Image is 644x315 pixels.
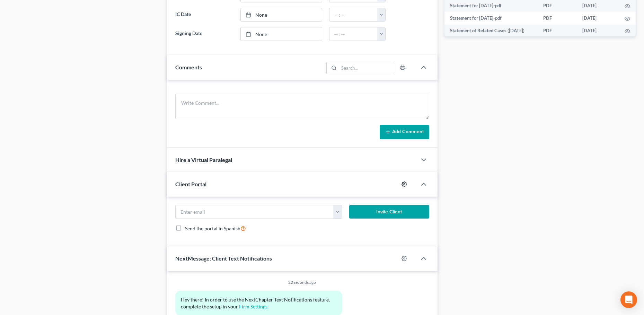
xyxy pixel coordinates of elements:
[239,304,268,309] a: Firm Settings.
[339,62,394,74] input: Search...
[577,25,619,37] td: [DATE]
[175,156,232,163] span: Hire a Virtual Paralegal
[329,8,378,22] input: -- : --
[176,205,334,219] input: Enter email
[538,25,577,37] td: PDF
[444,12,538,24] td: Statement for [DATE]-pdf
[175,279,429,285] div: 22 seconds ago
[172,8,237,22] label: IC Date
[175,64,202,70] span: Comments
[620,291,637,308] div: Open Intercom Messenger
[241,27,322,41] a: None
[241,8,322,22] a: None
[538,12,577,24] td: PDF
[175,181,206,187] span: Client Portal
[172,27,237,41] label: Signing Date
[349,205,429,219] button: Invite Client
[380,125,429,139] button: Add Comment
[181,297,331,309] span: Hey there! In order to use the NextChapter Text Notifications feature, complete the setup in your
[329,27,378,41] input: -- : --
[577,12,619,24] td: [DATE]
[444,25,538,37] td: Statement of Related Cases ([DATE])
[185,225,240,231] span: Send the portal in Spanish
[175,255,272,262] span: NextMessage: Client Text Notifications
